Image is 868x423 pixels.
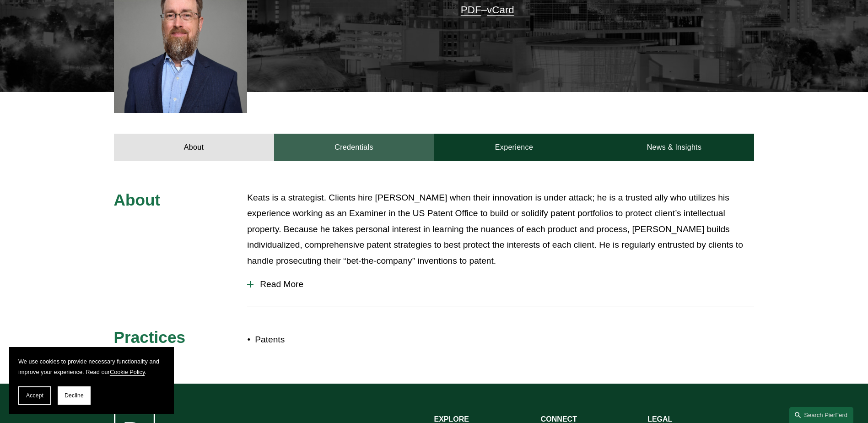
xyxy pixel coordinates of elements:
button: Read More [247,272,754,296]
span: Accept [26,392,43,399]
strong: LEGAL [647,415,672,423]
strong: EXPLORE [434,415,469,423]
p: We use cookies to provide necessary functionality and improve your experience. Read our . [18,356,165,377]
a: Search this site [789,407,853,423]
a: PDF [461,4,481,16]
p: Keats is a strategist. Clients hire [PERSON_NAME] when their innovation is under attack; he is a ... [247,190,754,269]
button: Accept [18,386,51,405]
strong: CONNECT [541,415,577,423]
p: Patents [255,332,434,348]
a: Credentials [274,134,434,161]
a: vCard [487,4,514,16]
a: About [114,134,274,161]
a: News & Insights [594,134,754,161]
a: Experience [434,134,594,161]
button: Decline [58,386,91,405]
section: Cookie banner [9,347,174,414]
span: Decline [65,392,84,399]
span: Practices [114,328,186,346]
a: Cookie Policy [110,369,145,375]
span: About [114,191,161,209]
span: Read More [253,279,754,289]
